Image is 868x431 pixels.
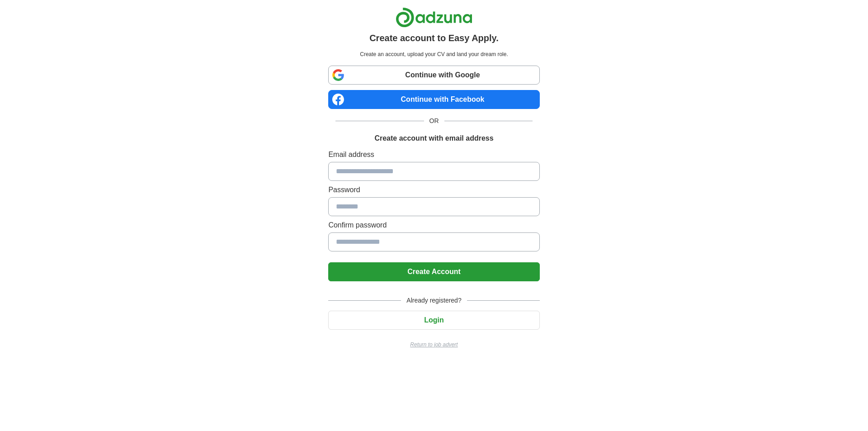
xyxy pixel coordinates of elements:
[396,7,472,28] img: Adzuna logo
[330,50,538,58] p: Create an account, upload your CV and land your dream role.
[328,341,539,349] a: Return to job advert
[424,116,444,126] span: OR
[328,185,539,195] label: Password
[328,316,539,324] a: Login
[328,66,539,85] a: Continue with Google
[328,220,539,231] label: Confirm password
[369,31,499,45] h1: Create account to Easy Apply.
[328,149,539,160] label: Email address
[328,311,539,330] button: Login
[374,133,493,144] h1: Create account with email address
[328,262,539,281] button: Create Account
[328,90,539,109] a: Continue with Facebook
[401,296,467,305] span: Already registered?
